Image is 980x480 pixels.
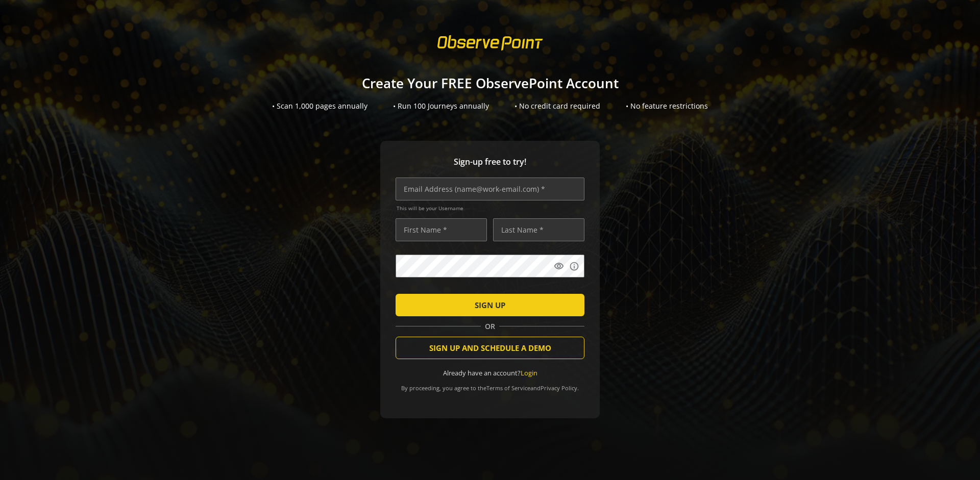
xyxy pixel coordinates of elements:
span: SIGN UP [475,296,505,314]
input: Last Name * [493,218,584,241]
div: • No credit card required [514,101,600,111]
span: Sign-up free to try! [396,156,584,168]
div: • No feature restrictions [626,101,708,111]
input: First Name * [396,218,487,241]
a: Terms of Service [486,384,530,392]
div: By proceeding, you agree to the and . [396,377,584,392]
div: Already have an account? [396,368,584,378]
a: Privacy Policy [541,384,577,392]
span: SIGN UP AND SCHEDULE A DEMO [429,339,551,357]
span: OR [481,321,499,332]
a: Login [521,368,537,377]
input: Email Address (name@work-email.com) * [396,178,584,200]
div: • Scan 1,000 pages annually [272,101,367,111]
button: SIGN UP AND SCHEDULE A DEMO [396,337,584,359]
div: • Run 100 Journeys annually [393,101,489,111]
span: This will be your Username [397,205,584,212]
button: SIGN UP [396,294,584,316]
mat-icon: visibility [554,261,564,271]
mat-icon: info [569,261,579,271]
